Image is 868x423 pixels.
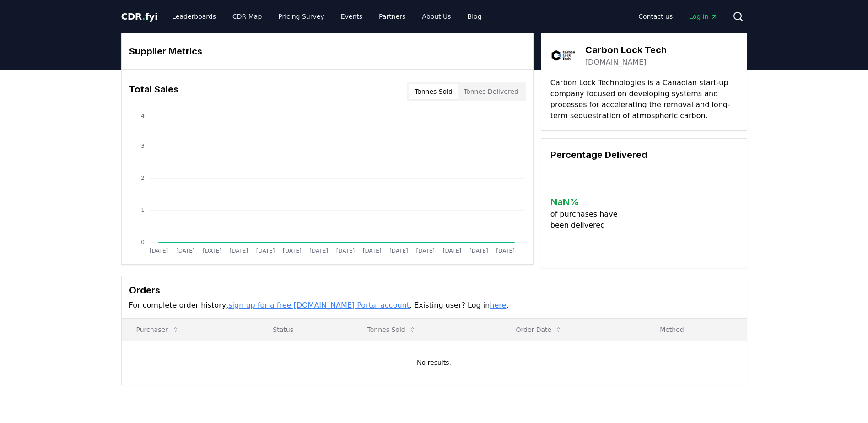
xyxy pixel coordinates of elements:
tspan: [DATE] [176,248,194,254]
p: Method [652,325,739,334]
h3: Orders [129,283,739,297]
h3: NaN % [550,195,625,209]
span: Log in [689,12,717,21]
tspan: [DATE] [469,248,488,254]
h3: Carbon Lock Tech [585,43,667,57]
span: CDR fyi [121,11,158,22]
tspan: 3 [141,143,145,149]
tspan: [DATE] [256,248,275,254]
button: Purchaser [129,320,186,339]
tspan: [DATE] [309,248,328,254]
a: here [490,301,506,309]
tspan: [DATE] [283,248,302,254]
a: CDR.fyi [121,10,158,23]
tspan: [DATE] [229,248,248,254]
tspan: [DATE] [442,248,461,254]
tspan: 0 [141,239,145,245]
p: Carbon Lock Technologies is a Canadian start-up company focused on developing systems and process... [550,77,738,121]
h3: Percentage Delivered [550,148,738,162]
a: [DOMAIN_NAME] [585,57,647,68]
a: About Us [415,8,458,25]
tspan: [DATE] [496,248,515,254]
p: of purchases have been delivered [550,209,625,231]
a: Events [334,8,370,25]
a: Partners [372,8,413,25]
a: Log in [682,8,725,25]
nav: Main [165,8,489,25]
a: sign up for a free [DOMAIN_NAME] Portal account [228,301,410,309]
a: Contact us [631,8,680,25]
p: Status [265,325,345,334]
span: . [142,11,145,22]
img: Carbon Lock Tech-logo [550,43,576,68]
a: Blog [460,8,489,25]
nav: Main [631,8,725,25]
a: Pricing Survey [271,8,331,25]
tspan: [DATE] [336,248,355,254]
tspan: [DATE] [149,248,168,254]
button: Order Date [508,320,570,339]
tspan: [DATE] [389,248,408,254]
tspan: 4 [141,113,145,119]
button: Tonnes Sold [409,84,458,99]
h3: Total Sales [129,82,178,101]
td: No results. [122,341,747,385]
tspan: [DATE] [203,248,221,254]
p: For complete order history, . Existing user? Log in . [129,300,739,311]
button: Tonnes Delivered [458,84,524,99]
tspan: [DATE] [416,248,435,254]
tspan: 1 [141,207,145,213]
h3: Supplier Metrics [129,44,526,58]
a: Leaderboards [165,8,223,25]
a: CDR Map [225,8,269,25]
tspan: [DATE] [362,248,381,254]
tspan: 2 [141,175,145,181]
button: Tonnes Sold [360,320,424,339]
